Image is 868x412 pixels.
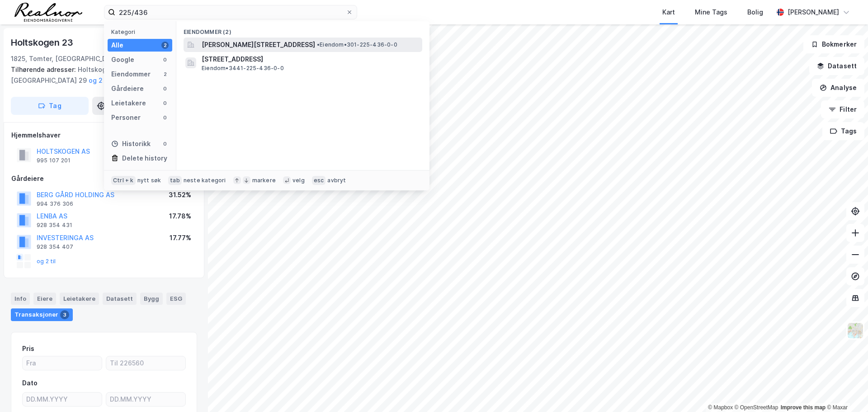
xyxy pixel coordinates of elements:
[11,64,190,86] div: Holtskogen 25, Holtskogen 27, [GEOGRAPHIC_DATA] 29
[312,176,326,185] div: esc
[184,177,226,184] div: neste kategori
[111,138,151,149] div: Historikk
[662,7,675,18] div: Kart
[823,369,868,412] iframe: Chat Widget
[11,293,30,304] div: Info
[170,232,191,243] div: 17.77%
[252,177,276,184] div: markere
[111,98,146,109] div: Leietakere
[161,85,169,92] div: 0
[169,189,191,200] div: 31.52%
[111,40,123,51] div: Alle
[23,393,102,406] input: DD.MM.YYYY
[106,393,185,406] input: DD.MM.YYYY
[708,404,733,411] a: Mapbox
[161,114,169,121] div: 0
[166,293,186,304] div: ESG
[161,42,169,49] div: 2
[788,7,839,18] div: [PERSON_NAME]
[111,28,172,35] div: Kategori
[111,54,134,65] div: Google
[137,177,161,184] div: nytt søk
[161,71,169,78] div: 2
[11,130,197,141] div: Hjemmelshaver
[60,310,69,319] div: 3
[812,79,864,97] button: Analyse
[823,369,868,412] div: Kontrollprogram for chat
[122,153,167,164] div: Delete history
[292,177,305,184] div: velg
[111,112,141,123] div: Personer
[169,211,191,222] div: 17.78%
[803,35,864,53] button: Bokmerker
[781,404,826,411] a: Improve this map
[60,293,99,304] div: Leietakere
[11,97,89,115] button: Tag
[33,293,56,304] div: Eiere
[847,322,864,339] img: Z
[115,5,346,19] input: Søk på adresse, matrikkel, gårdeiere, leietakere eller personer
[37,200,73,208] div: 994 376 306
[821,100,864,118] button: Filter
[14,3,82,22] img: realnor-logo.934646d98de889bb5806.png
[22,378,38,388] div: Dato
[822,122,864,140] button: Tags
[327,177,346,184] div: avbryt
[202,54,419,65] span: [STREET_ADDRESS]
[11,53,121,64] div: 1825, Tomter, [GEOGRAPHIC_DATA]
[161,140,169,147] div: 0
[111,176,136,185] div: Ctrl + k
[202,39,315,50] span: [PERSON_NAME][STREET_ADDRESS]
[317,41,397,48] span: Eiendom • 301-225-436-0-0
[111,83,144,94] div: Gårdeiere
[11,308,73,321] div: Transaksjoner
[103,293,137,304] div: Datasett
[317,41,320,48] span: •
[11,66,78,73] span: Tilhørende adresser:
[37,222,72,229] div: 928 354 431
[37,243,73,251] div: 928 354 407
[22,343,34,354] div: Pris
[161,56,169,63] div: 0
[11,173,197,184] div: Gårdeiere
[161,99,169,107] div: 0
[106,356,185,370] input: Til 226560
[11,35,75,50] div: Holtskogen 23
[111,69,151,80] div: Eiendommer
[37,157,71,164] div: 995 107 201
[747,7,763,18] div: Bolig
[176,21,429,38] div: Eiendommer (2)
[695,7,727,18] div: Mine Tags
[202,65,284,72] span: Eiendom • 3441-225-436-0-0
[809,57,864,75] button: Datasett
[23,356,102,370] input: Fra
[168,176,182,185] div: tab
[735,404,778,411] a: OpenStreetMap
[140,293,163,304] div: Bygg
